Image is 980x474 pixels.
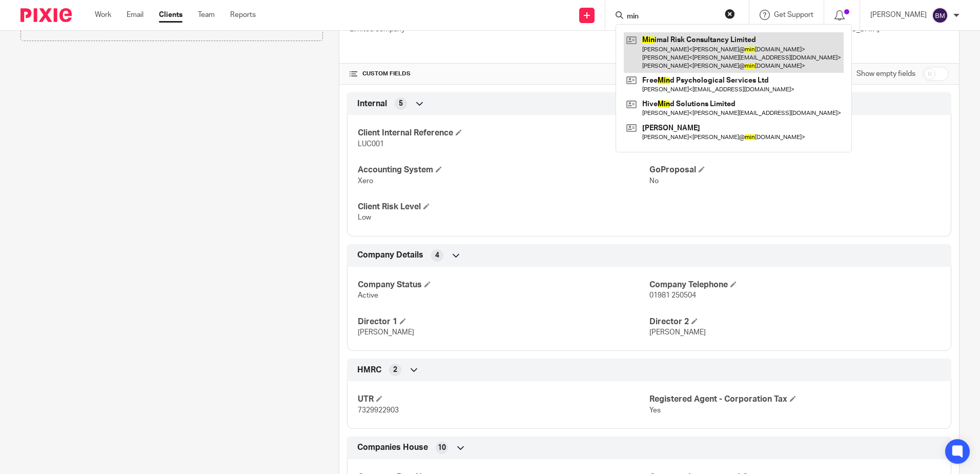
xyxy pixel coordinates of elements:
span: Xero [358,177,373,185]
span: Company Details [357,250,423,261]
a: Team [198,10,215,20]
input: Search [626,12,718,22]
a: Work [95,10,111,20]
h4: Director 1 [358,317,649,327]
h4: Client Internal Reference [358,128,649,139]
span: Low [358,214,371,221]
span: Yes [649,407,661,414]
a: Email [127,10,144,20]
h4: Company Status [358,280,649,290]
p: [PERSON_NAME] [870,10,927,20]
h4: Accounting System [358,165,649,175]
span: HMRC [357,365,381,376]
h4: Director 2 [649,317,941,327]
span: Internal [357,98,387,109]
a: Reports [230,10,256,20]
span: LUC001 [358,141,384,148]
a: Clients [159,10,182,20]
h4: Registered Agent - Corporation Tax [649,394,941,405]
span: 4 [435,250,439,261]
h4: CUSTOM FIELDS [350,70,649,78]
span: 10 [438,443,446,453]
span: [PERSON_NAME] [649,329,706,336]
span: 5 [399,98,403,109]
span: 7329922903 [358,407,399,414]
span: Get Support [774,11,813,18]
label: Show empty fields [856,69,915,79]
img: svg%3E [932,7,948,24]
span: No [649,177,659,185]
span: Companies House [357,442,428,453]
span: Active [358,292,378,299]
span: 01981 250504 [649,292,696,299]
h4: GoProposal [649,165,941,175]
span: 2 [393,365,397,375]
h4: Company Telephone [649,280,941,290]
button: Clear [725,9,735,19]
h4: UTR [358,394,649,405]
img: Pixie [21,8,72,22]
h4: Client Risk Level [358,202,649,212]
span: [PERSON_NAME] [358,329,414,336]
